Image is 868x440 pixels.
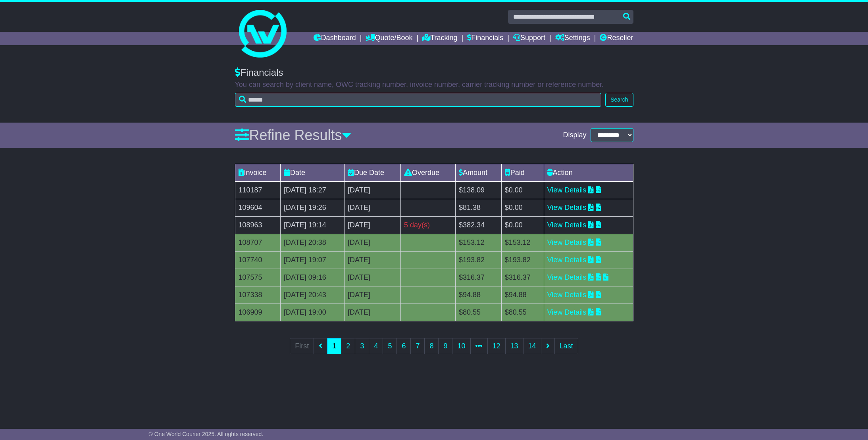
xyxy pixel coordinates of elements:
a: View Details [547,238,587,246]
td: [DATE] [345,251,401,269]
td: $316.37 [501,269,544,286]
td: $80.55 [501,304,544,321]
a: Reseller [600,32,633,45]
a: View Details [547,186,587,194]
td: 106909 [235,304,281,321]
td: [DATE] [345,286,401,304]
td: $193.82 [455,251,501,269]
td: [DATE] [345,234,401,251]
a: Financials [467,32,503,45]
a: 5 [383,338,397,354]
a: 8 [424,338,439,354]
p: You can search by client name, OWC tracking number, invoice number, carrier tracking number or re... [235,81,633,89]
a: Dashboard [314,32,356,45]
td: $193.82 [501,251,544,269]
td: [DATE] 19:00 [281,304,345,321]
td: Amount [455,164,501,181]
a: Quote/Book [366,32,412,45]
td: Date [281,164,345,181]
td: Due Date [345,164,401,181]
a: View Details [547,273,587,281]
a: 3 [355,338,369,354]
td: $0.00 [501,216,544,234]
td: Paid [501,164,544,181]
td: [DATE] 19:26 [281,199,345,216]
td: $81.38 [455,199,501,216]
span: Display [563,131,586,140]
td: Action [544,164,633,181]
td: [DATE] [345,216,401,234]
td: [DATE] [345,181,401,199]
td: [DATE] 19:07 [281,251,345,269]
td: $94.88 [501,286,544,304]
td: Overdue [400,164,455,181]
td: $94.88 [455,286,501,304]
div: 5 day(s) [404,220,452,231]
td: $153.12 [455,234,501,251]
a: 9 [438,338,452,354]
a: View Details [547,221,587,229]
td: $80.55 [455,304,501,321]
td: 107740 [235,251,281,269]
td: $138.09 [455,181,501,199]
a: View Details [547,256,587,264]
td: $0.00 [501,181,544,199]
td: 107338 [235,286,281,304]
a: View Details [547,204,587,211]
a: 6 [396,338,411,354]
a: 4 [369,338,383,354]
td: $153.12 [501,234,544,251]
a: 12 [487,338,506,354]
a: 10 [452,338,470,354]
a: Tracking [422,32,457,45]
td: [DATE] 19:14 [281,216,345,234]
a: Last [554,338,578,354]
td: [DATE] [345,304,401,321]
td: 107575 [235,269,281,286]
td: [DATE] [345,269,401,286]
td: 110187 [235,181,281,199]
td: 108963 [235,216,281,234]
td: $316.37 [455,269,501,286]
td: [DATE] 18:27 [281,181,345,199]
span: © One World Courier 2025. All rights reserved. [149,431,264,437]
a: 13 [505,338,523,354]
a: Support [513,32,545,45]
td: 108707 [235,234,281,251]
td: [DATE] 09:16 [281,269,345,286]
a: 2 [341,338,355,354]
td: Invoice [235,164,281,181]
td: $382.34 [455,216,501,234]
div: Financials [235,67,633,79]
a: Settings [555,32,590,45]
button: Search [605,93,633,107]
td: [DATE] 20:38 [281,234,345,251]
td: [DATE] 20:43 [281,286,345,304]
a: 1 [327,338,341,354]
a: Refine Results [235,127,351,143]
a: View Details [547,291,587,299]
a: 7 [410,338,425,354]
td: [DATE] [345,199,401,216]
td: $0.00 [501,199,544,216]
a: View Details [547,308,587,316]
a: 14 [523,338,541,354]
td: 109604 [235,199,281,216]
